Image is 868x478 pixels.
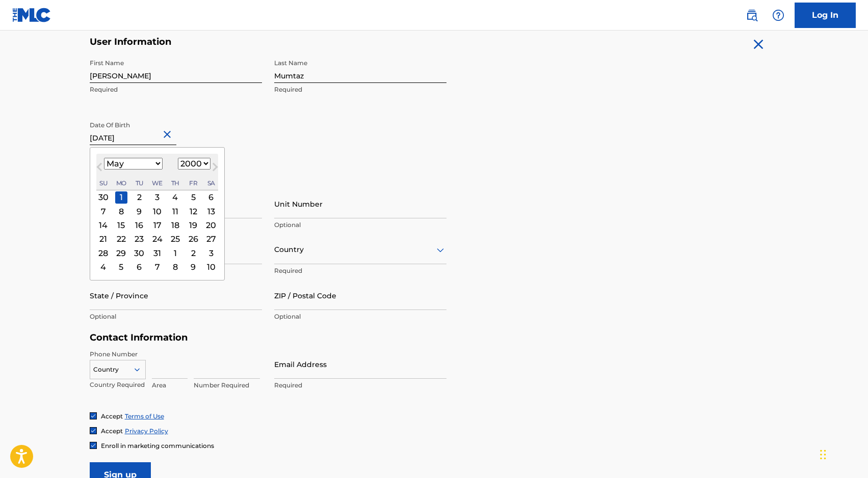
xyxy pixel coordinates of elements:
[125,412,164,420] a: Terms of Use
[133,233,145,245] div: Choose Tuesday, May 23rd, 2000
[90,442,96,448] img: checkbox
[115,205,127,217] div: Choose Monday, May 8th, 2000
[187,233,199,245] div: Choose Friday, May 26th, 2000
[795,3,856,28] a: Log In
[205,177,217,189] div: Saturday
[91,161,108,177] button: Previous Month
[205,261,217,273] div: Choose Saturday, June 10th, 2000
[97,233,109,245] div: Choose Sunday, May 21st, 2000
[205,233,217,245] div: Choose Saturday, May 27th, 2000
[90,178,779,190] h5: Personal Address
[274,266,446,275] p: Required
[90,332,446,344] h5: Contact Information
[151,219,163,231] div: Choose Wednesday, May 17th, 2000
[169,177,181,189] div: Thursday
[90,312,262,321] p: Optional
[746,9,758,21] img: search
[205,247,217,259] div: Choose Saturday, June 3rd, 2000
[169,219,181,231] div: Choose Thursday, May 18th, 2000
[101,442,214,449] span: Enroll in marketing communications
[817,429,868,478] iframe: Chat Widget
[12,8,51,22] img: MLC Logo
[101,412,123,420] span: Accept
[90,428,96,434] img: checkbox
[161,119,176,150] button: Close
[115,177,127,189] div: Monday
[97,205,109,217] div: Choose Sunday, May 7th, 2000
[742,5,762,25] a: Public Search
[205,205,217,217] div: Choose Saturday, May 13th, 2000
[133,177,145,189] div: Tuesday
[97,191,109,203] div: Choose Sunday, April 30th, 2000
[169,191,181,203] div: Choose Thursday, May 4th, 2000
[169,205,181,217] div: Choose Thursday, May 11th, 2000
[115,233,127,245] div: Choose Monday, May 22nd, 2000
[133,247,145,259] div: Choose Tuesday, May 30th, 2000
[115,191,127,203] div: Choose Monday, May 1st, 2000
[151,261,163,273] div: Choose Wednesday, June 7th, 2000
[90,147,225,280] div: Choose Date
[205,191,217,203] div: Choose Saturday, May 6th, 2000
[97,261,109,273] div: Choose Sunday, June 4th, 2000
[750,36,767,52] img: close
[151,205,163,217] div: Choose Wednesday, May 10th, 2000
[133,205,145,217] div: Choose Tuesday, May 9th, 2000
[187,247,199,259] div: Choose Friday, June 2nd, 2000
[90,36,446,48] h5: User Information
[151,247,163,259] div: Choose Wednesday, May 31st, 2000
[151,191,163,203] div: Choose Wednesday, May 3rd, 2000
[768,5,788,25] div: Help
[90,85,262,94] p: Required
[125,427,168,435] a: Privacy Policy
[151,177,163,189] div: Wednesday
[205,219,217,231] div: Choose Saturday, May 20th, 2000
[207,161,223,177] button: Next Month
[187,219,199,231] div: Choose Friday, May 19th, 2000
[274,85,446,94] p: Required
[169,247,181,259] div: Choose Thursday, June 1st, 2000
[97,247,109,259] div: Choose Sunday, May 28th, 2000
[115,261,127,273] div: Choose Monday, June 5th, 2000
[152,381,188,390] p: Area
[169,233,181,245] div: Choose Thursday, May 25th, 2000
[133,219,145,231] div: Choose Tuesday, May 16th, 2000
[820,439,826,470] div: Drag
[96,190,218,274] div: Month May, 2000
[772,9,784,21] img: help
[274,220,446,230] p: Optional
[90,380,146,389] p: Country Required
[187,191,199,203] div: Choose Friday, May 5th, 2000
[274,381,446,390] p: Required
[90,413,96,419] img: checkbox
[151,233,163,245] div: Choose Wednesday, May 24th, 2000
[133,191,145,203] div: Choose Tuesday, May 2nd, 2000
[187,205,199,217] div: Choose Friday, May 12th, 2000
[194,381,260,390] p: Number Required
[101,427,123,435] span: Accept
[133,261,145,273] div: Choose Tuesday, June 6th, 2000
[274,312,446,321] p: Optional
[115,219,127,231] div: Choose Monday, May 15th, 2000
[97,177,109,189] div: Sunday
[97,219,109,231] div: Choose Sunday, May 14th, 2000
[187,261,199,273] div: Choose Friday, June 9th, 2000
[115,247,127,259] div: Choose Monday, May 29th, 2000
[169,261,181,273] div: Choose Thursday, June 8th, 2000
[187,177,199,189] div: Friday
